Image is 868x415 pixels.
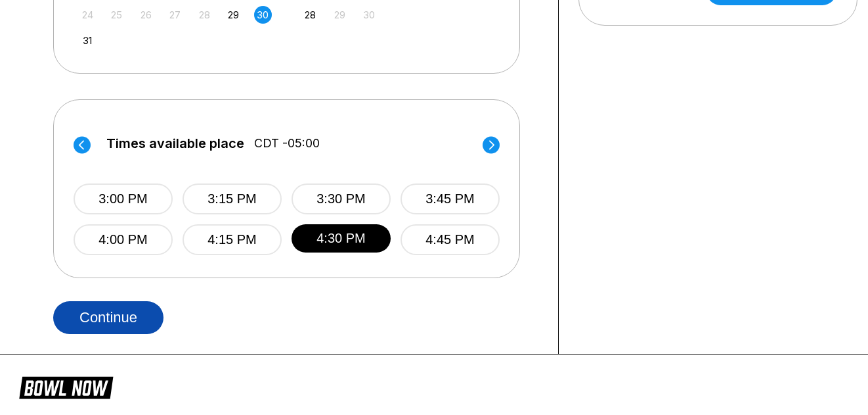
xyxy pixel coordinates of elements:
[74,183,173,214] button: 3:00 PM
[401,224,500,255] button: 4:45 PM
[254,6,272,24] div: Choose Saturday, August 30th, 2025
[183,183,282,214] button: 3:15 PM
[108,6,125,24] div: Not available Monday, August 25th, 2025
[292,183,391,214] button: 3:30 PM
[331,6,349,24] div: Not available Monday, September 29th, 2025
[254,136,320,151] span: CDT -05:00
[137,6,155,24] div: Not available Tuesday, August 26th, 2025
[301,6,319,24] div: Choose Sunday, September 28th, 2025
[183,224,282,255] button: 4:15 PM
[166,6,184,24] div: Not available Wednesday, August 27th, 2025
[292,224,391,253] button: 4:30 PM
[79,6,97,24] div: Not available Sunday, August 24th, 2025
[53,301,163,334] button: Continue
[79,32,97,49] div: Choose Sunday, August 31st, 2025
[106,136,244,151] span: Times available place
[360,6,378,24] div: Not available Tuesday, September 30th, 2025
[196,6,213,24] div: Not available Thursday, August 28th, 2025
[225,6,242,24] div: Choose Friday, August 29th, 2025
[74,224,173,255] button: 4:00 PM
[401,183,500,214] button: 3:45 PM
